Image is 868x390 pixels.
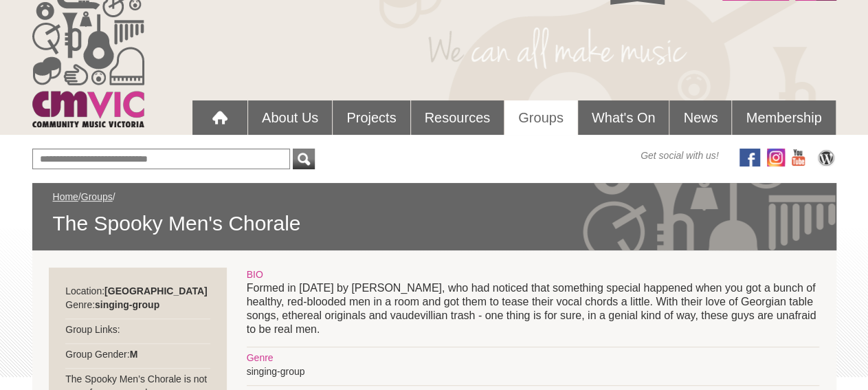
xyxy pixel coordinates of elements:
[669,100,731,135] a: News
[247,351,819,365] div: Genre
[104,285,208,296] strong: [GEOGRAPHIC_DATA]
[130,349,138,360] strong: M
[732,100,835,135] a: Membership
[95,299,159,310] strong: singing-group
[53,191,78,202] a: Home
[247,281,819,336] p: Formed in [DATE] by [PERSON_NAME], who had noticed that something special happened when you got a...
[816,149,836,166] img: CMVic Blog
[578,100,669,135] a: What's On
[53,190,816,237] div: / /
[248,100,332,135] a: About Us
[641,149,719,162] span: Get social with us!
[411,100,504,135] a: Resources
[767,149,785,166] img: icon-instagram.png
[53,210,816,237] span: The Spooky Men's Chorale
[81,191,113,202] a: Groups
[333,100,410,135] a: Projects
[504,100,577,135] a: Groups
[247,268,819,281] div: BIO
